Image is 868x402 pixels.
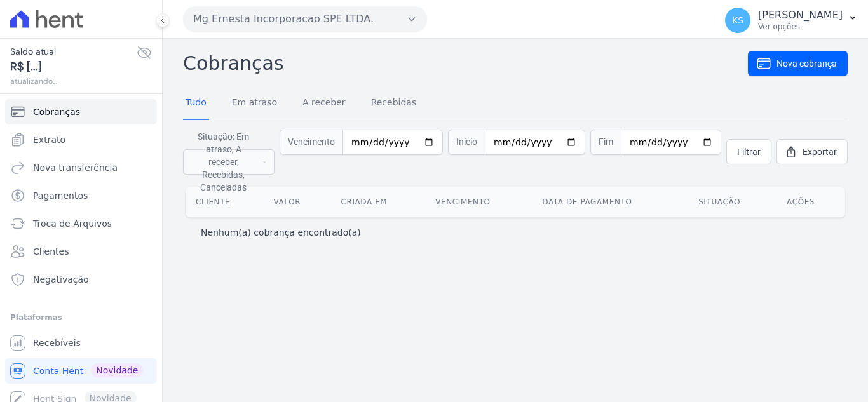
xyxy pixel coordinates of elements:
p: Nenhum(a) cobrança encontrado(a) [201,226,361,239]
span: atualizando... [10,76,137,87]
th: Criada em [330,187,425,217]
span: Pagamentos [33,189,88,202]
span: Vencimento [280,130,342,155]
a: Conta Hent Novidade [5,358,157,384]
span: Novidade [91,363,143,377]
span: Situação: Em atraso, A receber, Recebidas, Canceladas [191,130,255,194]
span: Nova transferência [33,161,118,174]
span: Saldo atual [10,45,137,58]
span: Negativação [33,273,89,286]
span: Cobranças [33,105,80,118]
a: A receber [300,87,348,120]
button: Situação: Em atraso, A receber, Recebidas, Canceladas [183,149,275,175]
span: Nova cobrança [776,57,837,70]
span: R$ [...] [10,58,137,76]
a: Tudo [183,87,209,120]
span: Extrato [33,133,65,146]
span: KS [732,16,743,25]
th: Vencimento [425,187,532,217]
a: Clientes [5,239,157,264]
th: Cliente [186,187,263,217]
a: Extrato [5,127,157,152]
a: Recebíveis [5,330,157,356]
a: Nova transferência [5,155,157,180]
h2: Cobranças [183,49,748,77]
a: Filtrar [726,139,771,164]
a: Troca de Arquivos [5,211,157,236]
a: Pagamentos [5,183,157,208]
th: Ações [776,187,845,217]
th: Data de pagamento [532,187,688,217]
a: Negativação [5,267,157,292]
button: Mg Ernesta Incorporacao SPE LTDA. [183,6,427,32]
p: Ver opções [758,22,843,32]
span: Exportar [803,145,837,158]
a: Recebidas [369,87,419,120]
th: Valor [263,187,330,217]
span: Clientes [33,245,69,258]
span: Conta Hent [33,365,83,377]
th: Situação [688,187,776,217]
a: Exportar [776,139,848,164]
a: Nova cobrança [748,51,848,76]
span: Fim [590,130,621,155]
a: Cobranças [5,99,157,124]
span: Troca de Arquivos [33,217,112,230]
span: Início [448,130,485,155]
button: KS [PERSON_NAME] Ver opções [715,3,868,38]
a: Em atraso [229,87,280,120]
span: Recebíveis [33,337,81,349]
span: Filtrar [737,145,761,158]
p: [PERSON_NAME] [758,9,843,22]
div: Plataformas [10,310,152,325]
